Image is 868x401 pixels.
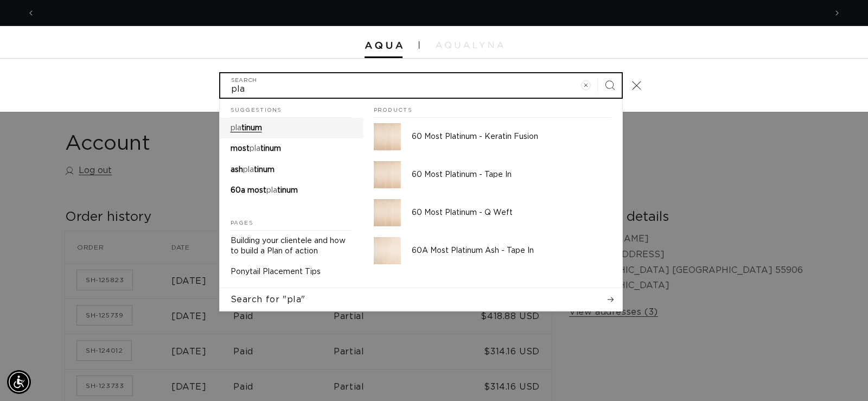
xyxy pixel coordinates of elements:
[231,212,352,231] h2: Pages
[363,194,622,232] a: 60 Most Platinum - Q Weft
[363,156,622,194] a: 60 Most Platinum - Tape In
[598,73,622,97] button: Search
[277,187,298,194] span: tinum
[220,118,363,138] a: platinum
[363,118,622,156] a: 60 Most Platinum - Keratin Fusion
[231,236,352,256] p: Building your clientele and how to build a Plan of action
[231,145,250,152] span: most
[231,186,298,195] p: 60a most platinum
[412,170,611,180] p: 60 Most Platinum - Tape In
[412,132,611,142] p: 60 Most Platinum - Keratin Fusion
[231,187,266,194] span: 60a most
[254,166,275,174] span: tinum
[412,208,611,218] p: 60 Most Platinum - Q Weft
[231,144,281,154] p: most platinum
[231,166,243,174] span: ash
[825,3,849,23] button: Next announcement
[231,165,275,175] p: ash platinum
[231,267,321,277] p: Ponytail Placement Tips
[436,42,503,48] img: aqualyna.com
[220,180,363,201] a: 60a most platinum
[363,232,622,270] a: 60A Most Platinum Ash - Tape In
[374,99,611,118] h2: Products
[220,73,622,98] input: Search
[365,42,403,49] img: Aqua Hair Extensions
[243,166,254,174] mark: pla
[625,73,649,97] button: Close
[374,161,401,188] img: 60 Most Platinum - Tape In
[231,99,352,118] h2: Suggestions
[220,262,363,282] a: Ponytail Placement Tips
[374,199,401,226] img: 60 Most Platinum - Q Weft
[374,237,401,264] img: 60A Most Platinum Ash - Tape In
[374,123,401,150] img: 60 Most Platinum - Keratin Fusion
[220,138,363,159] a: most platinum
[7,370,31,394] div: Accessibility Menu
[241,124,262,132] span: tinum
[231,294,306,305] span: Search for "pla"
[412,246,611,256] p: 60A Most Platinum Ash - Tape In
[19,3,43,23] button: Previous announcement
[574,73,598,97] button: Clear search term
[220,231,363,261] a: Building your clientele and how to build a Plan of action
[250,145,260,152] mark: pla
[220,160,363,180] a: ash platinum
[231,123,262,133] p: platinum
[260,145,281,152] span: tinum
[231,124,241,132] mark: pla
[266,187,277,194] mark: pla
